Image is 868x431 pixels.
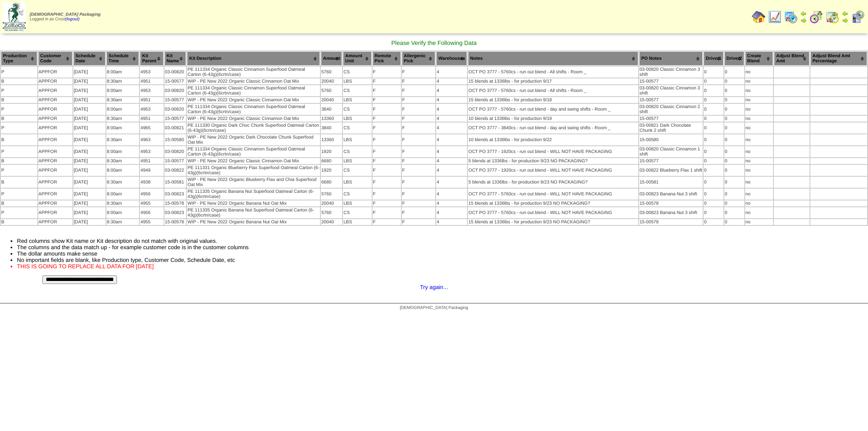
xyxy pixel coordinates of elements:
td: no [745,200,773,206]
td: 03-00820 Classic Cinnamon 3 shift [639,85,703,96]
td: WIP - PE New 2022 Organic Classic Cinnamon Oat Mix [187,158,320,164]
td: F [402,219,436,225]
td: [DATE] [73,146,106,157]
td: 15-00577 [164,116,186,122]
td: no [745,189,773,200]
td: no [745,134,773,145]
td: F [402,165,436,176]
img: zoroco-logo-small.webp [3,3,26,31]
th: Driver2 [724,51,744,66]
td: 10 blends at 1336lbs - for production 9/19 [468,116,638,122]
td: 03-00820 [164,104,186,115]
td: CS [343,85,371,96]
td: F [373,78,401,84]
td: APPFOR [38,97,72,103]
td: 4938 [140,177,164,188]
td: [DATE] [73,189,106,200]
td: 15-00577 [639,116,703,122]
td: PE 111331 Organic Blueberry Flax Superfood Oatmeal Carton (6-43g)(6crtn/case) [187,165,320,176]
td: 03-00820 Classic Cinnamon 1 shift [639,146,703,157]
td: B [1,97,37,103]
td: 5760 [321,207,342,218]
td: 03-00822 Blueberry Flax 1 shift [639,165,703,176]
td: [DATE] [73,134,106,145]
td: 4 [436,104,467,115]
td: 8:30am [106,177,139,188]
td: 15-00577 [639,158,703,164]
td: F [373,97,401,103]
td: 13360 [321,116,342,122]
td: [DATE] [73,104,106,115]
td: APPFOR [38,207,72,218]
td: F [402,207,436,218]
td: OCT PO 3777 - 5760cs - run out blend - All shifts - Room _ [468,67,638,78]
td: 4956 [140,189,164,200]
td: 4 [436,207,467,218]
td: no [745,85,773,96]
td: no [745,207,773,218]
td: 0 [704,207,723,218]
td: 0 [704,67,723,78]
td: 4 [436,67,467,78]
td: F [402,122,436,133]
td: APPFOR [38,146,72,157]
td: 20040 [321,97,342,103]
td: 0 [724,165,744,176]
td: APPFOR [38,165,72,176]
td: 0 [724,97,744,103]
td: 0 [704,78,723,84]
td: no [745,122,773,133]
th: PO Notes [639,51,703,66]
th: Kit Description [187,51,320,66]
a: Try again... [420,284,448,290]
td: 15 blends at 1336lbs - for production 9/23 NO PACKAGING? [468,200,638,206]
td: PE 111334 Organic Classic Cinnamon Superfood Oatmeal Carton (6-43g)(6crtn/case) [187,85,320,96]
td: LBS [343,158,371,164]
td: P [1,165,37,176]
td: F [373,85,401,96]
td: APPFOR [38,78,72,84]
td: F [373,146,401,157]
td: 03-00821 [164,122,186,133]
th: Create Blend [745,51,773,66]
td: 0 [704,116,723,122]
td: B [1,177,37,188]
td: APPFOR [38,67,72,78]
td: 8:30am [106,134,139,145]
td: F [402,85,436,96]
td: 8:30am [106,97,139,103]
td: 15-00578 [639,200,703,206]
td: [DATE] [73,85,106,96]
td: F [402,200,436,206]
td: 8:00am [106,207,139,218]
td: 4 [436,78,467,84]
td: F [373,134,401,145]
td: PE 111330 Organic Dark Choc Chunk Superfood Oatmeal Carton (6-43g)(6crtn/case) [187,122,320,133]
td: 1920 [321,146,342,157]
td: 15-00578 [164,200,186,206]
td: 4 [436,134,467,145]
td: P [1,146,37,157]
td: 0 [704,85,723,96]
td: LBS [343,219,371,225]
td: 4 [436,177,467,188]
td: 15-00580 [164,134,186,145]
th: Amount Unit [343,51,371,66]
td: WIP - PE New 2022 Organic Blueberry Flax and Chia Superfood Oat Mix [187,177,320,188]
img: arrowright.gif [842,17,849,24]
td: 03-00823 [164,207,186,218]
td: 0 [724,146,744,157]
td: B [1,219,37,225]
td: [DATE] [73,165,106,176]
td: F [373,177,401,188]
td: CS [343,104,371,115]
td: 3840 [321,104,342,115]
td: 0 [704,200,723,206]
td: B [1,78,37,84]
td: 0 [704,146,723,157]
td: F [402,78,436,84]
td: 10 blends at 1336lbs - for production 9/22 [468,134,638,145]
td: 03-00820 [164,146,186,157]
td: F [402,189,436,200]
td: no [745,67,773,78]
